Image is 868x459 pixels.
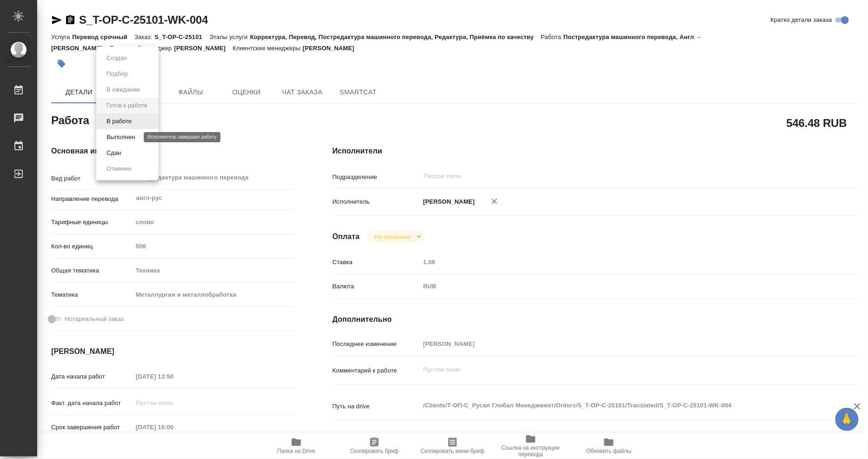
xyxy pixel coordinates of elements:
[104,116,134,126] button: В работе
[104,69,131,79] button: Подбор
[104,148,124,158] button: Сдан
[104,164,134,174] button: Отменен
[104,85,143,95] button: В ожидании
[104,100,150,111] button: Готов к работе
[104,132,138,142] button: Выполнен
[104,53,130,63] button: Создан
